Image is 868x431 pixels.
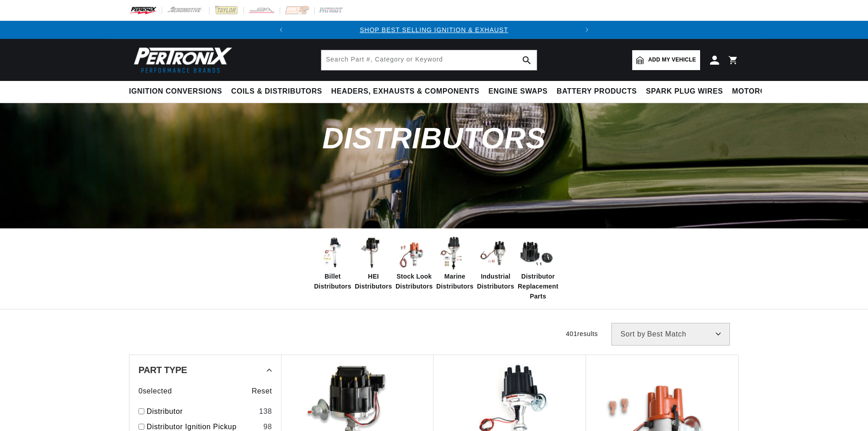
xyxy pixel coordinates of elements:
span: Distributor Replacement Parts [518,271,558,302]
img: Stock Look Distributors [396,235,432,271]
summary: Spark Plug Wires [641,81,727,102]
div: 138 [259,406,272,417]
summary: Engine Swaps [484,81,552,102]
img: Billet Distributors [314,235,350,271]
img: Industrial Distributors [477,235,513,271]
span: 0 selected [138,385,172,397]
span: Part Type [138,365,187,374]
span: HEI Distributors [355,271,392,292]
span: Battery Products [557,87,637,96]
span: Stock Look Distributors [396,271,433,292]
span: Distributors [322,122,546,155]
a: Add my vehicle [632,50,700,70]
span: Industrial Distributors [477,271,514,292]
img: Pertronix [129,44,233,76]
a: Industrial Distributors Industrial Distributors [477,235,513,292]
span: Sort by [620,331,645,338]
input: Search Part #, Category or Keyword [321,50,537,70]
span: Marine Distributors [436,271,473,292]
span: Coils & Distributors [231,87,322,96]
div: 1 of 2 [290,25,578,35]
a: Marine Distributors Marine Distributors [436,235,472,292]
span: Billet Distributors [314,271,351,292]
button: Translation missing: en.sections.announcements.next_announcement [578,21,596,39]
summary: Battery Products [552,81,641,102]
span: 401 results [566,330,598,337]
summary: Motorcycle [728,81,791,102]
div: Announcement [290,25,578,35]
button: search button [517,50,537,70]
a: SHOP BEST SELLING IGNITION & EXHAUST [360,26,508,33]
summary: Coils & Distributors [227,81,327,102]
a: Stock Look Distributors Stock Look Distributors [396,235,432,292]
img: HEI Distributors [355,235,391,271]
img: Marine Distributors [436,235,472,271]
span: Add my vehicle [648,56,696,64]
span: Engine Swaps [488,87,548,96]
summary: Ignition Conversions [129,81,227,102]
a: HEI Distributors HEI Distributors [355,235,391,292]
a: Distributor Replacement Parts Distributor Replacement Parts [518,235,554,302]
span: Spark Plug Wires [646,87,723,96]
slideshow-component: Translation missing: en.sections.announcements.announcement_bar [106,21,762,39]
a: Billet Distributors Billet Distributors [314,235,350,292]
select: Sort by [611,323,730,346]
span: Ignition Conversions [129,87,222,96]
span: Motorcycle [732,87,786,96]
img: Distributor Replacement Parts [518,235,554,271]
a: Distributor [147,406,255,417]
span: Headers, Exhausts & Components [331,87,479,96]
summary: Headers, Exhausts & Components [327,81,484,102]
button: Translation missing: en.sections.announcements.previous_announcement [272,21,290,39]
span: Reset [252,385,272,397]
